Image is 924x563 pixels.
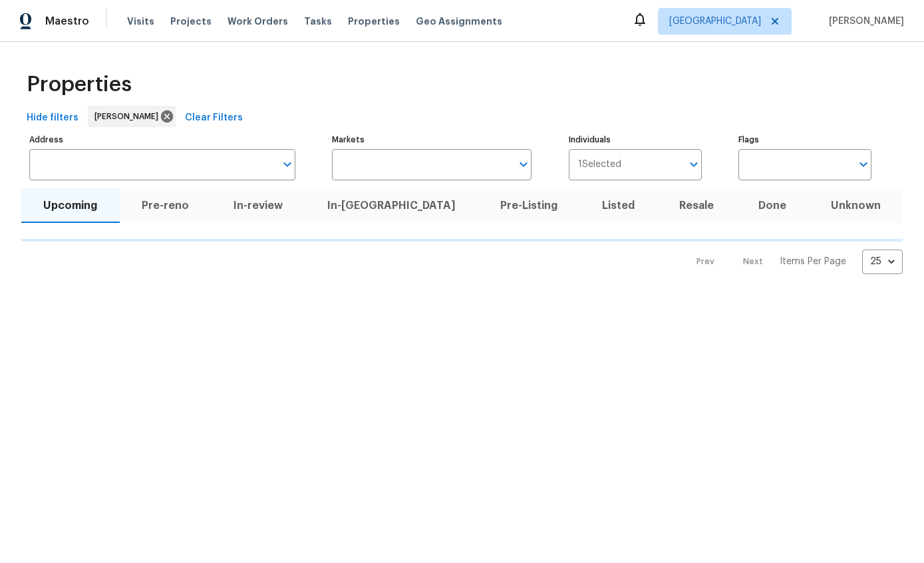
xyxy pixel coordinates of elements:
[744,196,800,215] span: Done
[29,196,112,215] span: Upcoming
[669,15,761,28] span: [GEOGRAPHIC_DATA]
[170,15,212,28] span: Projects
[416,15,502,28] span: Geo Assignments
[486,196,572,215] span: Pre-Listing
[665,196,728,215] span: Resale
[348,15,400,28] span: Properties
[854,155,873,174] button: Open
[824,15,904,28] span: [PERSON_NAME]
[569,136,702,144] label: Individuals
[304,17,332,26] span: Tasks
[816,196,895,215] span: Unknown
[738,136,871,144] label: Flags
[29,136,295,144] label: Address
[45,15,89,28] span: Maestro
[21,106,84,130] button: Hide filters
[127,15,154,28] span: Visits
[514,155,533,174] button: Open
[684,250,903,274] nav: Pagination Navigation
[578,159,621,170] span: 1 Selected
[180,106,248,130] button: Clear Filters
[587,196,649,215] span: Listed
[88,106,176,127] div: [PERSON_NAME]
[27,78,132,91] span: Properties
[313,196,470,215] span: In-[GEOGRAPHIC_DATA]
[332,136,532,144] label: Markets
[685,155,703,174] button: Open
[94,110,164,123] span: [PERSON_NAME]
[185,110,243,126] span: Clear Filters
[220,196,297,215] span: In-review
[862,244,903,279] div: 25
[278,155,297,174] button: Open
[27,110,78,126] span: Hide filters
[228,15,288,28] span: Work Orders
[128,196,204,215] span: Pre-reno
[780,255,846,268] p: Items Per Page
